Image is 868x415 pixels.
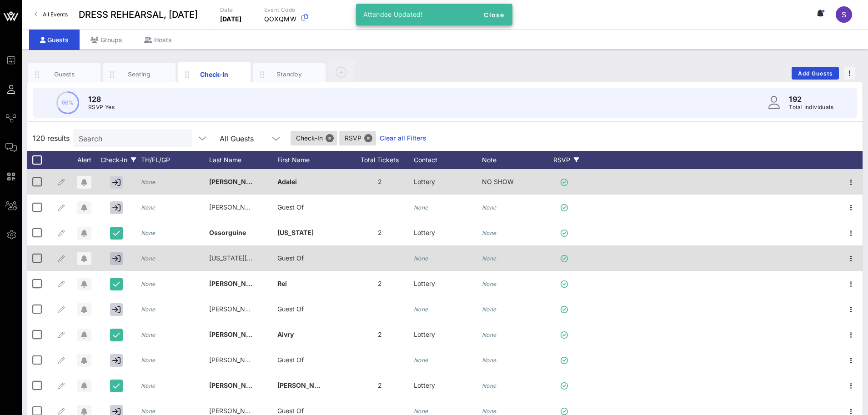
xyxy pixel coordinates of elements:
div: 2 [346,169,414,195]
div: Standby [269,70,310,79]
span: [PERSON_NAME] [209,178,263,185]
span: Close [483,11,505,19]
span: Add Guests [798,70,833,77]
span: Rei [277,280,287,287]
span: [PERSON_NAME] [209,280,263,287]
p: 128 [88,94,115,105]
div: Groups [80,30,133,50]
div: First Name [277,151,346,169]
span: 120 results [33,133,70,144]
div: Alert [73,151,95,169]
i: None [414,204,428,211]
span: [PERSON_NAME] [209,356,261,364]
p: Date [220,5,242,15]
span: [PERSON_NAME] [209,305,261,313]
i: None [141,280,156,287]
div: Note [482,151,550,169]
i: None [414,255,428,262]
span: Guest Of [277,203,304,211]
button: Close [364,134,372,142]
div: Contact [414,151,482,169]
button: Add Guests [792,67,839,80]
span: [PERSON_NAME] [209,330,263,338]
div: Check-In [194,70,235,79]
button: Close [326,134,334,142]
i: None [482,230,497,236]
div: Last Name [209,151,277,169]
span: [PERSON_NAME] [209,203,261,211]
i: None [482,382,497,389]
i: None [482,357,497,364]
div: 2 [346,322,414,347]
p: RSVP Yes [88,103,115,112]
p: 192 [789,94,833,105]
div: RSVP [550,151,582,169]
span: Ossorguine [209,229,246,236]
p: Total Individuals [789,103,833,112]
div: 2 [346,373,414,398]
div: TH/FL/GP [141,151,209,169]
span: Guest Of [277,254,304,262]
div: Guests [29,30,80,50]
div: All Guests [220,135,254,143]
button: Close [480,6,509,23]
span: NO SHOW [482,178,514,185]
div: S [836,6,852,23]
i: None [141,357,156,364]
span: Aivry [277,330,294,338]
p: [DATE] [220,15,242,24]
i: None [141,179,156,185]
i: None [482,331,497,338]
i: None [482,306,497,313]
div: Guests [44,70,85,79]
span: [US_STATE] [277,229,314,236]
i: None [141,255,156,262]
div: Check-In [95,151,141,169]
i: None [414,408,428,415]
span: Lottery [414,229,435,236]
i: None [141,331,156,338]
span: Lottery [414,381,435,389]
span: All Events [43,11,68,18]
span: Lottery [414,330,435,338]
span: Guest Of [277,407,304,415]
i: None [141,306,156,313]
span: Adalei [277,178,297,185]
a: Clear all Filters [380,133,426,143]
div: Seating [119,70,160,79]
i: None [482,408,497,415]
div: Total Tickets [346,151,414,169]
span: Guest Of [277,356,304,364]
p: Event Code [264,5,297,15]
i: None [482,280,497,287]
i: None [141,230,156,236]
div: 2 [346,220,414,245]
i: None [414,306,428,313]
a: All Events [29,7,73,22]
span: [PERSON_NAME] [209,381,263,389]
span: Attendee Updated! [363,10,423,18]
span: RSVP [345,131,371,145]
span: Lottery [414,178,435,185]
div: 2 [346,271,414,296]
span: S [842,10,846,19]
i: None [482,255,497,262]
i: None [414,357,428,364]
span: Check-In [296,131,332,145]
span: [US_STATE][PERSON_NAME] [209,254,297,262]
i: None [482,204,497,211]
span: DRESS REHEARSAL, [DATE] [79,8,198,21]
span: [PERSON_NAME] [209,407,261,415]
i: None [141,204,156,211]
div: Hosts [133,30,183,50]
span: Guest Of [277,305,304,313]
i: None [141,382,156,389]
p: QOXQMW [264,15,297,24]
div: All Guests [214,129,287,147]
span: [PERSON_NAME] [277,381,331,389]
span: Lottery [414,280,435,287]
i: None [141,408,156,415]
